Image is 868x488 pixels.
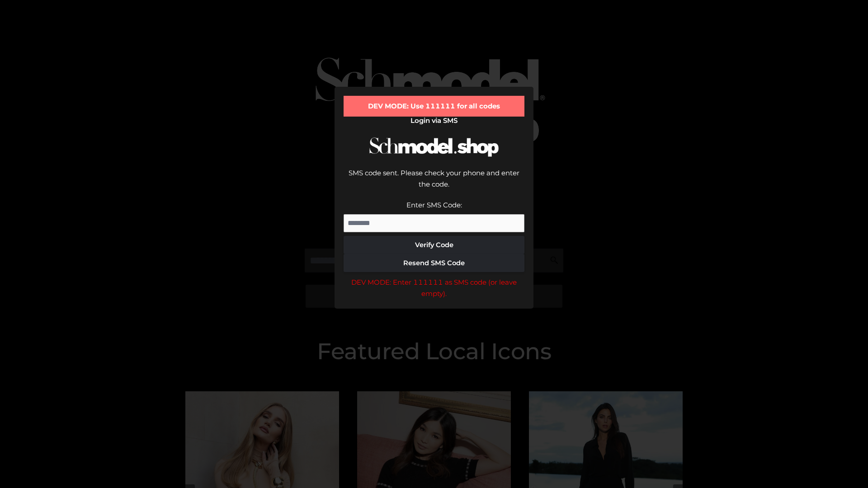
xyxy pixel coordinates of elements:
[344,277,524,300] div: DEV MODE: Enter 111111 as SMS code (or leave empty).
[344,167,524,199] div: SMS code sent. Please check your phone and enter the code.
[344,96,524,117] div: DEV MODE: Use 111111 for all codes
[344,236,524,254] button: Verify Code
[366,129,502,165] img: Schmodel Logo
[344,117,524,125] h2: Login via SMS
[344,254,524,272] button: Resend SMS Code
[406,201,462,209] label: Enter SMS Code:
